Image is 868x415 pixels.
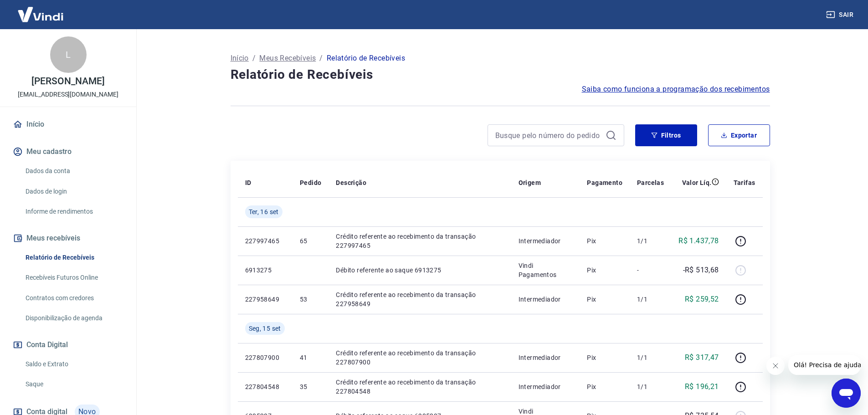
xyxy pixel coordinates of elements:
p: 227804548 [245,382,285,391]
p: Pix [587,295,622,304]
a: Disponibilização de agenda [22,309,125,328]
p: R$ 1.437,78 [678,236,719,246]
p: [PERSON_NAME] [31,77,104,86]
p: Valor Líq. [682,178,712,187]
p: 1/1 [637,236,664,246]
a: Dados da conta [22,162,125,180]
p: -R$ 513,68 [683,265,719,276]
img: Vindi [11,0,70,28]
p: Pix [587,353,622,362]
p: 35 [300,382,321,391]
a: Contratos com credores [22,289,125,307]
p: 41 [300,353,321,362]
a: Recebíveis Futuros Online [22,268,125,287]
p: Origem [519,178,541,187]
p: Parcelas [637,178,664,187]
p: Intermediador [519,382,573,391]
a: Dados de login [22,182,125,201]
button: Exportar [708,124,770,146]
p: Descrição [336,178,366,187]
a: Meus Recebíveis [259,53,316,64]
p: 6913275 [245,266,285,275]
p: R$ 317,47 [685,352,719,363]
div: L [50,36,87,73]
iframe: Botão para abrir a janela de mensagens [832,379,861,408]
p: 1/1 [637,353,664,362]
span: Ter, 16 set [249,207,279,216]
p: Pagamento [587,178,622,187]
iframe: Mensagem da empresa [788,355,861,375]
a: Início [231,53,249,64]
p: Crédito referente ao recebimento da transação 227804548 [336,378,503,396]
p: Pix [587,382,622,391]
p: - [637,266,664,275]
a: Saiba como funciona a programação dos recebimentos [582,84,770,95]
p: Crédito referente ao recebimento da transação 227807900 [336,348,503,367]
p: Vindi Pagamentos [519,261,573,279]
p: Intermediador [519,353,573,362]
p: Pedido [300,178,321,187]
p: R$ 259,52 [685,294,719,305]
p: [EMAIL_ADDRESS][DOMAIN_NAME] [18,90,118,99]
p: 227807900 [245,353,285,362]
button: Sair [824,6,857,23]
p: Relatório de Recebíveis [327,53,405,64]
p: R$ 196,21 [685,381,719,392]
p: Débito referente ao saque 6913275 [336,266,503,275]
p: 227997465 [245,236,285,246]
p: 65 [300,236,321,246]
span: Seg, 15 set [249,324,281,333]
p: Pix [587,266,622,275]
button: Conta Digital [11,335,125,355]
p: ID [245,178,252,187]
p: 227958649 [245,295,285,304]
p: / [252,53,256,64]
p: 53 [300,295,321,304]
p: / [319,53,323,64]
p: 1/1 [637,382,664,391]
h4: Relatório de Recebíveis [231,66,770,84]
p: Pix [587,236,622,246]
a: Início [11,114,125,134]
a: Informe de rendimentos [22,202,125,221]
iframe: Fechar mensagem [766,357,785,375]
p: Crédito referente ao recebimento da transação 227997465 [336,232,503,250]
p: Crédito referente ao recebimento da transação 227958649 [336,290,503,308]
a: Saque [22,375,125,394]
p: Tarifas [734,178,755,187]
span: Olá! Precisa de ajuda? [5,6,77,14]
input: Busque pelo número do pedido [495,128,602,142]
a: Saldo e Extrato [22,355,125,374]
button: Meus recebíveis [11,228,125,248]
a: Relatório de Recebíveis [22,248,125,267]
button: Filtros [635,124,697,146]
p: Intermediador [519,236,573,246]
p: Intermediador [519,295,573,304]
button: Meu cadastro [11,142,125,162]
p: 1/1 [637,295,664,304]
